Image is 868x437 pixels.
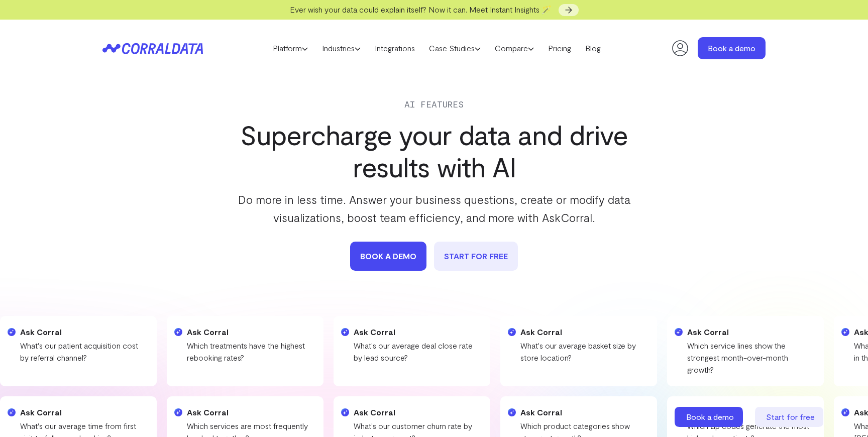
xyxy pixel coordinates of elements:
h1: Supercharge your data and drive results with AI [229,119,639,183]
a: Integrations [368,41,422,56]
a: Compare [488,41,541,56]
a: Blog [578,41,608,56]
h4: Ask Corral [35,406,161,418]
h4: Ask Corral [349,326,476,338]
div: AI Features [229,97,639,111]
a: Platform [266,41,315,56]
p: Which treatments have the highest rebooking rates? [182,340,309,364]
a: Book a demo [698,37,766,59]
span: Start for free [766,412,815,421]
p: What's our average basket size by store location? [516,340,642,364]
h4: Ask Corral [201,406,328,418]
span: Ever wish your data could explain itself? Now it can. Meet Instant Insights 🪄 [290,5,552,14]
a: Case Studies [422,41,488,56]
a: Start for free [755,407,825,427]
h4: Ask Corral [535,406,662,418]
h4: Ask Corral [516,326,642,338]
span: Book a demo [686,412,734,421]
p: What's our patient acquisition cost by referral channel? [16,340,142,364]
h4: Ask Corral [16,326,142,338]
p: What's our average deal close rate by lead source? [349,340,476,364]
p: Do more in less time. Answer your business questions, create or modify data visualizations, boost... [229,190,639,227]
a: Pricing [541,41,578,56]
h4: Ask Corral [702,406,828,418]
a: Industries [315,41,368,56]
h4: Ask Corral [368,406,495,418]
h4: Ask Corral [182,326,309,338]
p: Which service lines show the strongest month-over-month growth? [683,340,809,376]
a: Book a demo [675,407,745,427]
a: book a demo [350,242,426,271]
a: START FOR FREE [434,242,518,271]
h4: Ask Corral [683,326,809,338]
